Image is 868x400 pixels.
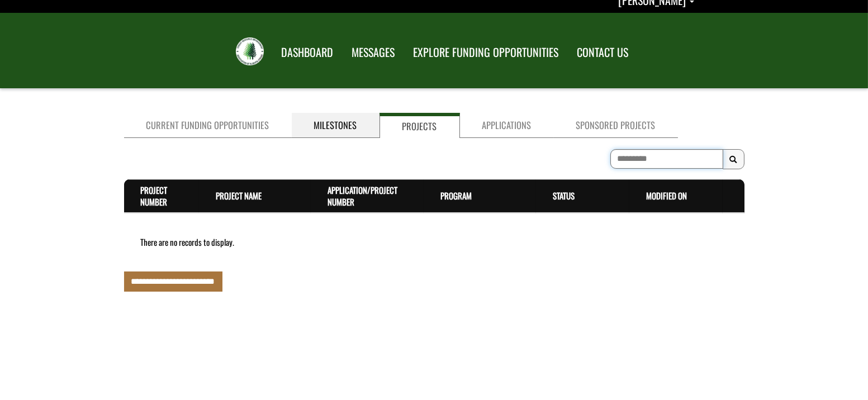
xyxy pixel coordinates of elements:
a: Applications [460,113,554,138]
a: Status [553,189,575,202]
a: Projects [380,113,460,138]
a: Project Name [216,189,262,202]
a: CONTACT US [569,39,637,66]
a: Sponsored Projects [554,113,678,138]
a: Milestones [292,113,380,138]
a: Current Funding Opportunities [124,113,292,138]
th: Actions [723,179,744,213]
img: FRIAA Submissions Portal [236,37,264,65]
nav: Main Navigation [272,35,637,66]
div: There are no records to display. [124,236,744,248]
a: MESSAGES [344,39,404,66]
a: Program [440,189,472,202]
a: DASHBOARD [273,39,342,66]
a: EXPLORE FUNDING OPPORTUNITIES [405,39,567,66]
a: Modified On [646,189,687,202]
a: Application/Project Number [328,184,397,208]
a: Project Number [141,184,168,208]
button: Search Results [723,149,744,169]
